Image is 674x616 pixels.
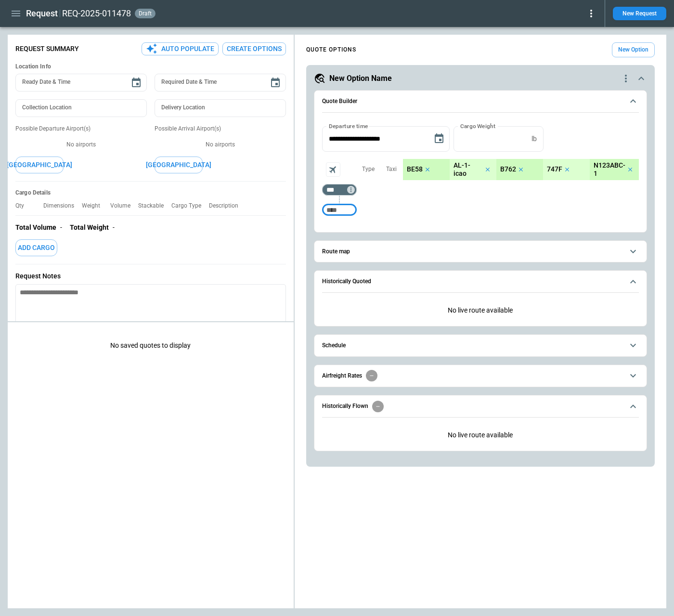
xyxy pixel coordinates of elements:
button: Quote Builder [322,91,639,113]
h6: Route map [322,249,350,255]
div: scrollable content [403,159,639,180]
button: New Request [613,7,666,20]
div: Historically Quoted [322,299,639,322]
p: No live route available [322,423,639,447]
p: B762 [500,165,516,173]
h6: Historically Flown [322,403,368,409]
p: Dimensions [43,202,82,210]
h5: New Option Name [329,73,392,84]
p: Possible Departure Airport(s) [15,125,147,133]
div: Historically Flown [322,423,639,447]
button: [GEOGRAPHIC_DATA] [15,157,64,173]
p: No saved quotes to display [8,326,294,365]
button: Airfreight Rates [322,365,639,387]
p: AL-1- icao [454,161,483,178]
h6: Airfreight Rates [322,373,362,379]
button: Create Options [222,42,286,55]
h6: Historically Quoted [322,278,371,285]
button: Choose date, selected date is Sep 30, 2025 [429,129,449,148]
button: Add Cargo [15,239,57,256]
div: Quote Builder [322,126,639,221]
p: Taxi [386,165,397,173]
button: New Option [612,42,655,57]
p: 747F [547,165,562,173]
p: Qty [15,202,32,210]
p: Cargo Type [171,202,209,210]
button: Route map [322,241,639,262]
div: Too short [322,204,357,216]
p: Volume [110,202,138,210]
p: - [60,223,62,232]
p: No airports [155,141,286,149]
p: BE58 [407,165,423,173]
p: Type [362,165,375,173]
button: Historically Quoted [322,271,639,293]
p: Request Summary [15,45,79,53]
label: Cargo Weight [460,122,495,130]
span: draft [137,10,154,17]
h6: Schedule [322,342,346,349]
p: lb [531,135,537,143]
button: Historically Flown [322,395,639,418]
button: Schedule [322,335,639,356]
h6: Cargo Details [15,189,286,197]
p: No live route available [322,299,639,322]
h4: QUOTE OPTIONS [306,48,356,52]
p: Stackable [138,202,171,210]
button: Choose date [266,73,285,92]
p: Weight [82,202,108,210]
p: N123ABC-1 [594,161,625,178]
div: Too short [322,184,357,196]
button: Auto Populate [142,42,219,55]
p: No airports [15,141,147,149]
p: - [113,223,115,232]
span: Aircraft selection [326,162,340,177]
p: Total Weight [70,223,109,232]
button: New Option Namequote-option-actions [314,73,647,84]
button: [GEOGRAPHIC_DATA] [155,157,203,173]
h6: Quote Builder [322,98,357,105]
h6: Location Info [15,63,286,70]
h1: Request [26,8,58,19]
div: scrollable content [295,39,666,471]
label: Departure time [329,122,368,130]
button: Choose date [127,73,146,92]
h2: REQ-2025-011478 [62,8,131,19]
p: Total Volume [15,223,56,232]
p: Request Notes [15,272,286,280]
p: Description [209,202,246,210]
div: quote-option-actions [620,73,632,84]
p: Possible Arrival Airport(s) [155,125,286,133]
